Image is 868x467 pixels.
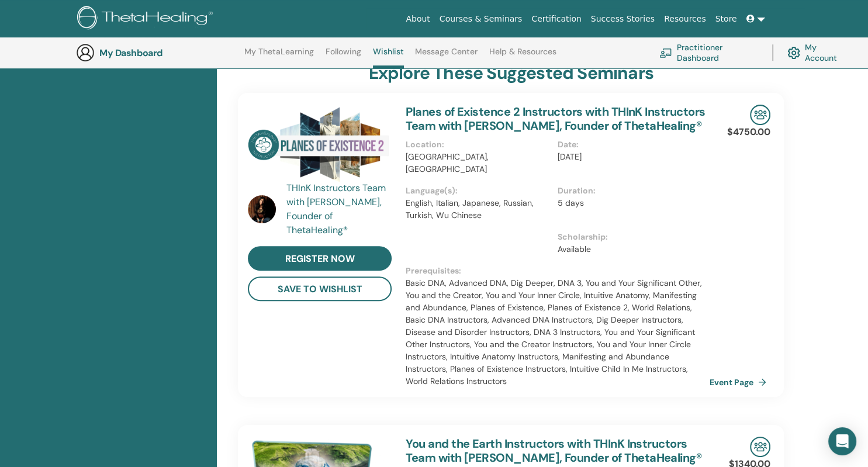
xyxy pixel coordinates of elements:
a: Resources [659,8,711,30]
a: Certification [527,8,586,30]
a: Planes of Existence 2 Instructors with THInK Instructors Team with [PERSON_NAME], Founder of Thet... [406,104,705,133]
a: Following [326,47,361,65]
button: save to wishlist [248,276,392,301]
a: About [401,8,434,30]
a: My ThetaLearning [244,47,314,65]
p: Language(s) : [406,185,551,197]
p: $4750.00 [727,125,770,139]
p: Duration : [558,185,703,197]
a: Event Page [710,373,771,391]
p: Scholarship : [558,231,703,243]
img: cog.svg [787,44,800,62]
img: Planes of Existence 2 Instructors [248,105,392,185]
p: 5 days [558,197,703,209]
a: Success Stories [586,8,659,30]
p: [DATE] [558,151,703,163]
p: [GEOGRAPHIC_DATA], [GEOGRAPHIC_DATA] [406,151,551,175]
a: register now [248,246,392,271]
span: register now [285,252,355,265]
img: In-Person Seminar [750,105,770,125]
p: Basic DNA, Advanced DNA, Dig Deeper, DNA 3, You and Your Significant Other, You and the Creator, ... [406,277,710,388]
a: You and the Earth Instructors with THInK Instructors Team with [PERSON_NAME], Founder of ThetaHea... [406,436,701,465]
a: THInK Instructors Team with [PERSON_NAME], Founder of ThetaHealing® [286,181,395,237]
a: Courses & Seminars [435,8,527,30]
img: chalkboard-teacher.svg [659,48,672,57]
div: Open Intercom Messenger [828,427,856,455]
a: Practitioner Dashboard [659,40,758,65]
img: logo.png [77,6,217,32]
img: generic-user-icon.jpg [76,43,95,62]
a: Message Center [415,47,478,65]
p: Location : [406,139,551,151]
img: In-Person Seminar [750,437,770,457]
p: Available [558,243,703,255]
p: Date : [558,139,703,151]
a: Wishlist [373,47,404,68]
a: Help & Resources [489,47,556,65]
h3: explore these suggested seminars [368,63,653,84]
img: default.jpg [248,195,276,223]
p: English, Italian, Japanese, Russian, Turkish, Wu Chinese [406,197,551,222]
a: Store [711,8,742,30]
a: My Account [787,40,846,65]
p: Prerequisites : [406,265,710,277]
h3: My Dashboard [99,47,216,58]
